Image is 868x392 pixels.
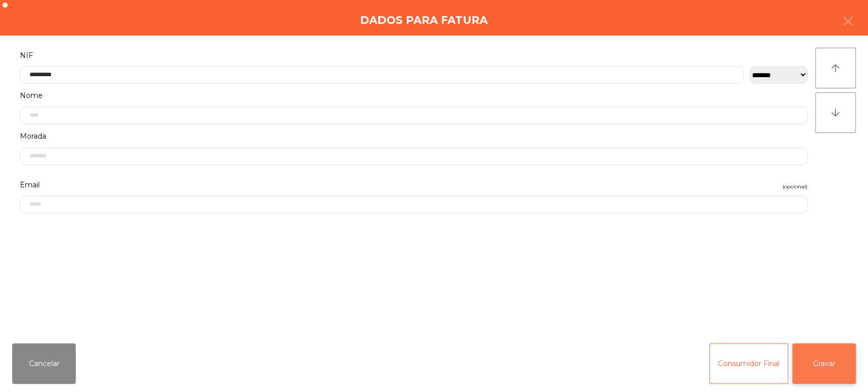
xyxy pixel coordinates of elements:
button: Cancelar [12,343,76,384]
span: Email [20,178,40,192]
i: arrow_upward [829,62,842,74]
i: arrow_downward [829,107,842,119]
span: Morada [20,129,46,143]
button: Consumidor Final [709,343,788,384]
button: Gravar [792,343,856,384]
button: arrow_upward [815,48,856,88]
button: arrow_downward [815,92,856,133]
h4: Dados para Fatura [360,13,488,28]
span: (opcional) [783,182,807,191]
span: Nome [20,89,43,103]
span: NIF [20,49,33,62]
